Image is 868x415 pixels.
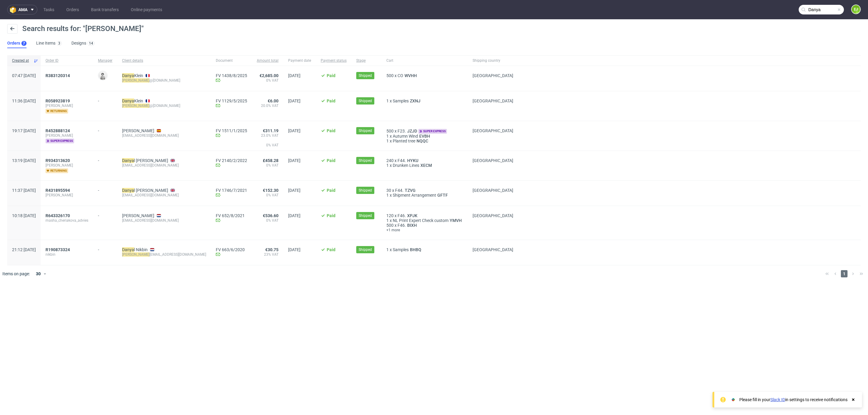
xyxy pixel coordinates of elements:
[7,5,37,14] button: ama
[122,158,168,163] a: Danyal [PERSON_NAME]
[386,193,389,198] span: 1
[359,188,372,193] span: Shipped
[46,58,88,63] span: Order ID
[386,193,463,198] div: x
[122,247,134,252] mark: Danya
[122,98,134,103] mark: Danya
[98,211,112,218] div: -
[386,218,463,223] div: x
[98,96,112,103] div: -
[770,397,785,402] a: Slack ID
[406,158,420,163] span: HYKU
[852,5,860,14] figcaption: EJ
[46,73,71,78] a: R383120314
[46,163,88,168] span: [PERSON_NAME]
[359,247,372,252] span: Shipped
[406,223,418,228] a: BIXH
[122,188,168,193] a: Danyal [PERSON_NAME]
[288,58,311,63] span: Payment date
[257,163,278,168] span: 0% VAT
[473,247,513,252] span: [GEOGRAPHIC_DATA]
[263,188,278,193] span: €152.30
[46,139,74,143] span: super express
[386,218,389,223] span: 1
[386,134,389,139] span: 1
[122,78,149,83] mark: [PERSON_NAME]
[403,73,418,78] span: WVHH
[386,247,463,252] div: x
[386,163,389,168] span: 1
[386,223,463,228] div: x
[386,228,463,232] span: +1 more
[263,128,278,133] span: €311.19
[122,252,206,257] div: [EMAIL_ADDRESS][DOMAIN_NAME]
[386,247,389,252] span: 1
[406,129,418,133] a: JZJD
[409,98,422,103] a: ZXNJ
[122,213,154,218] a: [PERSON_NAME]
[418,129,447,134] span: super express
[46,247,71,252] a: R190873324
[257,133,278,143] span: 23.0% VAT
[386,213,463,218] div: x
[263,158,278,163] span: £458.28
[46,98,70,103] span: R058923819
[268,98,278,103] span: €6.00
[473,128,513,133] span: [GEOGRAPHIC_DATA]
[216,188,247,193] a: FV 1746/7/2021
[386,158,394,163] span: 240
[321,58,347,63] span: Payment status
[473,158,513,163] span: [GEOGRAPHIC_DATA]
[259,73,278,78] span: €2,685.00
[393,134,418,139] span: Autumn Wind
[395,188,404,193] span: F44.
[398,129,406,133] span: F23.
[46,103,88,108] span: [PERSON_NAME]
[398,213,406,218] span: F46.
[359,158,372,163] span: Shipped
[393,98,409,103] span: Samples
[386,188,463,193] div: x
[386,98,463,103] div: x
[122,73,143,78] a: DanyaKlein
[386,134,463,139] div: x
[18,8,27,12] span: ama
[327,73,335,78] span: Paid
[46,158,70,163] span: R934313620
[404,188,417,193] a: TZVG
[46,213,70,218] span: R643326170
[418,134,431,139] span: EVBH
[46,133,88,138] span: [PERSON_NAME]
[99,71,107,80] img: Dudek Mariola
[398,73,403,78] span: CO
[12,73,36,78] span: 07:47 [DATE]
[46,247,70,252] span: R190873324
[23,41,25,45] div: 7
[216,98,247,103] a: FV 1129/5/2025
[419,163,433,168] span: XECM
[841,270,848,277] span: 1
[122,252,149,257] mark: [PERSON_NAME]
[122,78,206,83] div: @[DOMAIN_NAME]
[409,247,423,252] span: BHBQ
[46,73,70,78] span: R383120314
[263,213,278,218] span: €536.60
[436,193,449,198] a: GFTF
[415,139,429,143] span: NQQC
[89,41,93,45] div: 14
[398,158,406,163] span: F44.
[386,158,463,163] div: x
[46,252,88,257] span: nikbin
[58,41,60,45] div: 3
[12,188,36,193] span: 11:37 [DATE]
[265,247,278,252] span: €30.75
[46,109,68,114] span: returning
[288,98,300,103] span: [DATE]
[122,103,206,108] div: @[DOMAIN_NAME]
[393,193,436,198] span: Shipment Arrangement
[359,98,372,104] span: Shipped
